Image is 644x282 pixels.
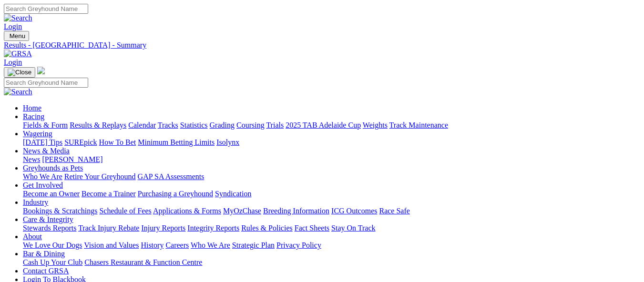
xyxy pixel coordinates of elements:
[37,67,45,74] img: logo-grsa-white.png
[153,207,221,215] a: Applications & Forms
[4,50,32,58] img: GRSA
[4,14,32,22] img: Search
[141,224,185,232] a: Injury Reports
[266,121,284,129] a: Trials
[23,232,42,241] a: About
[23,224,76,232] a: Stewards Reports
[4,88,32,96] img: Search
[23,112,44,121] a: Racing
[276,241,321,249] a: Privacy Policy
[215,190,251,198] a: Syndication
[23,121,640,130] div: Racing
[23,155,40,163] a: News
[23,215,73,223] a: Care & Integrity
[64,138,97,146] a: SUREpick
[23,190,80,198] a: Become an Owner
[84,241,139,249] a: Vision and Values
[4,41,640,50] a: Results - [GEOGRAPHIC_DATA] - Summary
[10,32,25,40] span: Menu
[23,172,62,181] a: Who We Are
[295,224,329,232] a: Fact Sheets
[23,164,83,172] a: Greyhounds as Pets
[99,138,136,146] a: How To Bet
[23,250,65,258] a: Bar & Dining
[64,172,136,181] a: Retire Your Greyhound
[23,138,640,147] div: Wagering
[23,138,62,146] a: [DATE] Tips
[8,69,31,76] img: Close
[4,31,29,41] button: Toggle navigation
[42,155,102,163] a: [PERSON_NAME]
[216,138,239,146] a: Isolynx
[138,138,215,146] a: Minimum Betting Limits
[23,241,640,250] div: About
[23,104,41,112] a: Home
[23,258,640,267] div: Bar & Dining
[23,258,82,266] a: Cash Up Your Club
[191,241,230,249] a: Who We Are
[232,241,275,249] a: Strategic Plan
[128,121,156,129] a: Calendar
[23,121,68,129] a: Fields & Form
[180,121,208,129] a: Statistics
[99,207,151,215] a: Schedule of Fees
[23,190,640,198] div: Get Involved
[331,224,375,232] a: Stay On Track
[78,224,139,232] a: Track Injury Rebate
[23,207,97,215] a: Bookings & Scratchings
[82,190,136,198] a: Become a Trainer
[70,121,126,129] a: Results & Replays
[23,155,640,164] div: News & Media
[363,121,388,129] a: Weights
[379,207,409,215] a: Race Safe
[23,147,70,155] a: News & Media
[23,224,640,232] div: Care & Integrity
[210,121,235,129] a: Grading
[23,198,48,206] a: Industry
[286,121,361,129] a: 2025 TAB Adelaide Cup
[331,207,377,215] a: ICG Outcomes
[23,267,69,275] a: Contact GRSA
[138,190,213,198] a: Purchasing a Greyhound
[223,207,261,215] a: MyOzChase
[4,67,35,78] button: Toggle navigation
[4,4,88,14] input: Search
[138,172,204,181] a: GAP SA Assessments
[187,224,239,232] a: Integrity Reports
[141,241,164,249] a: History
[389,121,448,129] a: Track Maintenance
[23,130,52,138] a: Wagering
[165,241,189,249] a: Careers
[23,172,640,181] div: Greyhounds as Pets
[23,241,82,249] a: We Love Our Dogs
[241,224,293,232] a: Rules & Policies
[84,258,202,266] a: Chasers Restaurant & Function Centre
[4,58,22,66] a: Login
[4,22,22,30] a: Login
[23,181,63,189] a: Get Involved
[158,121,178,129] a: Tracks
[4,78,88,88] input: Search
[236,121,265,129] a: Coursing
[263,207,329,215] a: Breeding Information
[23,207,640,215] div: Industry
